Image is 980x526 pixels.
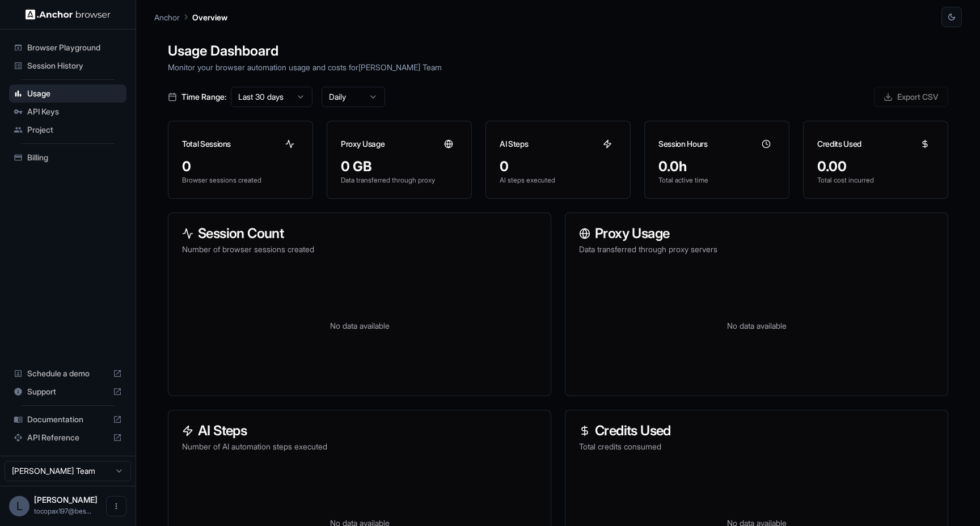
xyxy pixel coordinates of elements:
div: 0 [182,158,299,176]
p: Monitor your browser automation usage and costs for [PERSON_NAME] Team [168,61,948,73]
div: API Reference [9,429,126,447]
span: Browser Playground [27,42,122,53]
nav: breadcrumb [154,11,227,23]
div: Usage [9,84,126,103]
span: Schedule a demo [27,368,108,379]
h3: AI Steps [182,424,537,438]
p: Browser sessions created [182,176,299,185]
div: No data available [579,269,934,382]
span: API Reference [27,432,108,443]
div: Session History [9,57,126,75]
span: Lora Little [34,495,98,504]
p: Number of browser sessions created [182,244,537,255]
div: Documentation [9,410,126,429]
div: 0.00 [817,158,934,176]
div: 0 [500,158,616,176]
span: Documentation [27,414,108,425]
div: Billing [9,149,126,167]
p: Data transferred through proxy [341,176,458,185]
span: Time Range: [181,91,226,103]
p: Total cost incurred [817,176,934,185]
img: Anchor Logo [26,9,111,20]
div: Support [9,383,126,401]
p: Total credits consumed [579,441,934,452]
h3: Session Hours [658,138,707,150]
p: Data transferred through proxy servers [579,244,934,255]
p: Overview [192,11,227,23]
div: L [9,496,29,516]
p: AI steps executed [500,176,616,185]
h3: Session Count [182,227,537,240]
span: Billing [27,152,122,163]
p: Anchor [154,11,180,23]
h3: Proxy Usage [341,138,385,150]
p: Total active time [658,176,775,185]
span: Usage [27,88,122,99]
h3: Total Sessions [182,138,231,150]
button: Open menu [106,496,126,516]
div: Project [9,121,126,139]
div: API Keys [9,103,126,121]
h3: Credits Used [579,424,934,438]
div: Browser Playground [9,39,126,57]
h1: Usage Dashboard [168,41,948,61]
h3: AI Steps [500,138,528,150]
div: 0 GB [341,158,458,176]
h3: Proxy Usage [579,227,934,240]
div: 0.0h [658,158,775,176]
div: No data available [182,269,537,382]
span: API Keys [27,106,122,117]
span: Session History [27,60,122,71]
p: Number of AI automation steps executed [182,441,537,452]
span: tocopax197@besaies.com [34,507,91,515]
span: Project [27,124,122,135]
h3: Credits Used [817,138,861,150]
div: Schedule a demo [9,364,126,383]
span: Support [27,386,108,397]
